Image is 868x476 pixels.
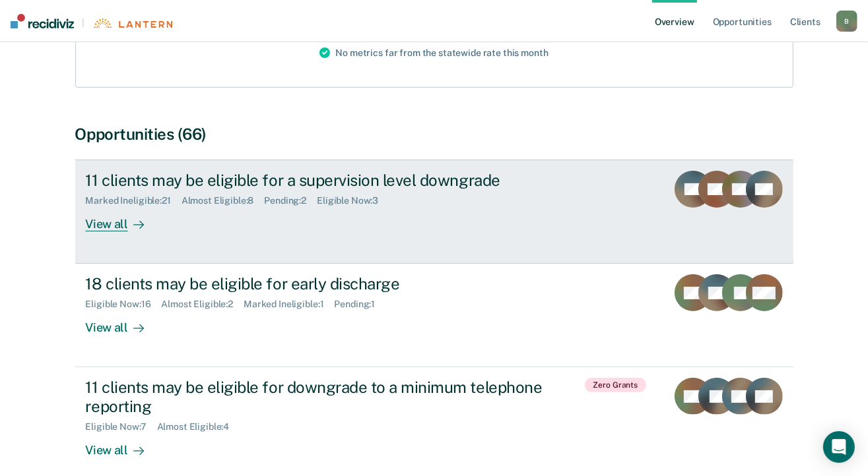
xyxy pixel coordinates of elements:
[86,299,162,310] div: Eligible Now : 16
[86,432,160,458] div: View all
[157,421,240,432] div: Almost Eligible : 4
[823,431,855,463] div: Open Intercom Messenger
[75,160,793,264] a: 11 clients may be eligible for a supervision level downgradeMarked Ineligible:21Almost Eligible:8...
[585,378,647,392] span: Zero Grants
[92,18,172,28] img: Lantern
[86,421,157,432] div: Eligible Now : 7
[86,310,160,336] div: View all
[86,171,549,190] div: 11 clients may be eligible for a supervision level downgrade
[75,125,793,144] div: Opportunities (66)
[836,11,857,32] button: B
[309,18,558,87] div: No metrics far from the statewide rate this month
[182,195,265,206] div: Almost Eligible : 8
[75,264,793,367] a: 18 clients may be eligible for early dischargeEligible Now:16Almost Eligible:2Marked Ineligible:1...
[244,299,334,310] div: Marked Ineligible : 1
[86,206,160,232] div: View all
[161,299,244,310] div: Almost Eligible : 2
[86,195,182,206] div: Marked Ineligible : 21
[11,14,172,28] a: |
[86,378,549,416] div: 11 clients may be eligible for downgrade to a minimum telephone reporting
[74,17,92,28] span: |
[264,195,317,206] div: Pending : 2
[11,14,74,28] img: Recidiviz
[317,195,389,206] div: Eligible Now : 3
[334,299,385,310] div: Pending : 1
[86,274,549,293] div: 18 clients may be eligible for early discharge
